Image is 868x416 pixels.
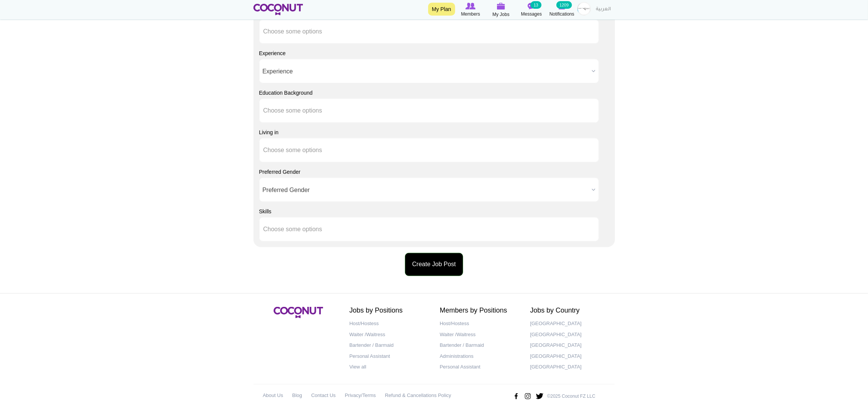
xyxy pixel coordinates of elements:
[530,340,609,351] a: [GEOGRAPHIC_DATA]
[440,340,519,351] a: Bartender / Barmaid
[263,59,589,84] span: Experience
[259,89,313,97] label: Education Background
[556,1,572,9] small: 1209
[440,362,519,373] a: Personal Assistant
[23,44,338,52] li: Providing your team with a stimulating and supportive environment.
[23,52,338,60] li: Maintaining and increasing standards of customer service.
[253,4,303,15] img: Home
[530,351,609,362] a: [GEOGRAPHIC_DATA]
[486,2,516,18] a: My Jobs My Jobs
[461,10,480,18] span: Members
[547,393,596,400] p: ©2025 Coconut FZ LLC
[263,178,589,202] span: Preferred Gender
[23,68,338,76] li: Monitoring the duties of other staff members.
[497,3,505,10] img: My Jobs
[530,329,609,340] a: [GEOGRAPHIC_DATA]
[465,3,475,10] img: Browse Members
[259,129,279,136] label: Living in
[349,362,428,373] a: View all
[23,29,338,37] li: Setting sales targets.
[292,390,302,401] a: Blog
[311,390,336,401] a: Contact Us
[492,11,510,18] span: My Jobs
[516,2,547,18] a: Messages Messages 13
[259,49,286,57] label: Experience
[385,390,451,401] a: Refund & Cancellations Policy
[259,208,272,215] label: Skills
[530,1,541,9] small: 13
[23,76,338,84] li: Establishing and enforcing the industry and company’s standard operating procedures and policies.
[345,390,376,401] a: Privacy/Terms
[530,318,609,329] a: [GEOGRAPHIC_DATA]
[524,390,532,402] img: Instagram
[349,329,428,340] a: Waiter /Waitress
[405,253,463,276] button: Create Job Post
[23,60,338,68] li: Driving team performance.
[440,329,519,340] a: Waiter /Waitress
[23,36,338,44] li: Maximizing sales and profitability.
[528,3,535,10] img: Messages
[512,390,520,402] img: Facebook
[521,10,542,18] span: Messages
[259,168,301,176] label: Preferred Gender
[440,318,519,329] a: Host/Hostess
[349,318,428,329] a: Host/Hostess
[592,2,615,17] a: العربية
[428,3,455,16] a: My Plan
[274,307,323,318] img: Coconut
[440,307,519,314] h2: Members by Positions
[263,390,283,401] a: About Us
[8,8,57,14] strong: Job Responsibilities:
[349,307,428,314] h2: Jobs by Positions
[440,351,519,362] a: Administrations
[349,351,428,362] a: Personal Assistant
[549,10,574,18] span: Notifications
[535,390,544,402] img: Twitter
[349,340,428,351] a: Bartender / Barmaid
[530,362,609,373] a: [GEOGRAPHIC_DATA]
[23,21,338,29] li: Assisting the General Manager in carrying out their duties.
[530,307,609,314] h2: Jobs by Country
[547,2,577,18] a: Notifications Notifications 1209
[456,2,486,18] a: Browse Members Members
